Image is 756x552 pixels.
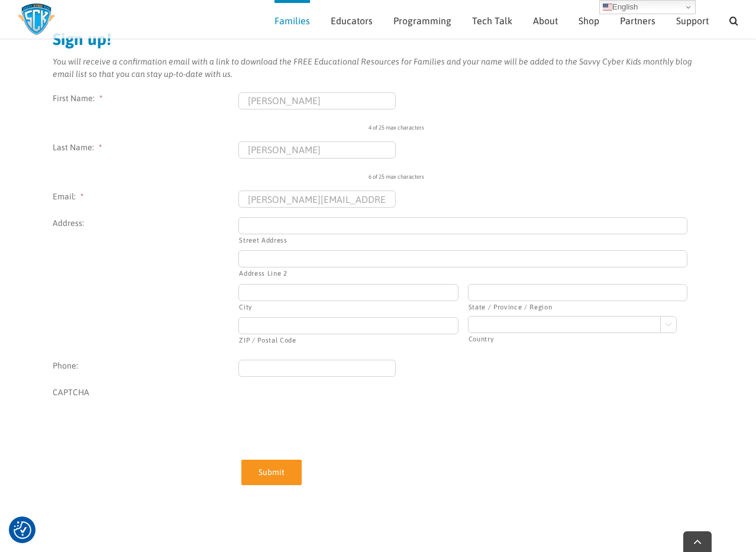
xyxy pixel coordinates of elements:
[393,16,451,25] span: Programming
[241,460,302,485] input: Submit
[239,235,687,245] label: Street Address
[239,268,687,278] label: Address Line 2
[533,16,558,25] span: About
[472,16,512,25] span: Tech Talk
[53,217,238,230] label: Address:
[469,334,687,344] label: Country
[676,16,709,25] span: Support
[238,386,418,432] iframe: reCAPTCHA
[14,521,31,539] button: Consent Preferences
[53,360,238,372] label: Phone:
[18,3,55,35] img: Savvy Cyber Kids Logo
[239,302,458,312] label: City
[53,386,238,399] label: CAPTCHA
[53,31,703,47] h2: Sign up!
[469,302,687,312] label: State / Province / Region
[620,16,655,25] span: Partners
[14,521,31,539] img: Revisit consent button
[331,16,373,25] span: Educators
[603,2,612,12] img: en
[579,16,599,25] span: Shop
[53,92,238,105] label: First Name:
[53,141,238,154] label: Last Name:
[53,57,692,79] em: You will receive a confirmation email with a link to download the FREE Educational Resources for ...
[53,191,238,203] label: Email:
[239,335,458,345] label: ZIP / Postal Code
[274,16,310,25] span: Families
